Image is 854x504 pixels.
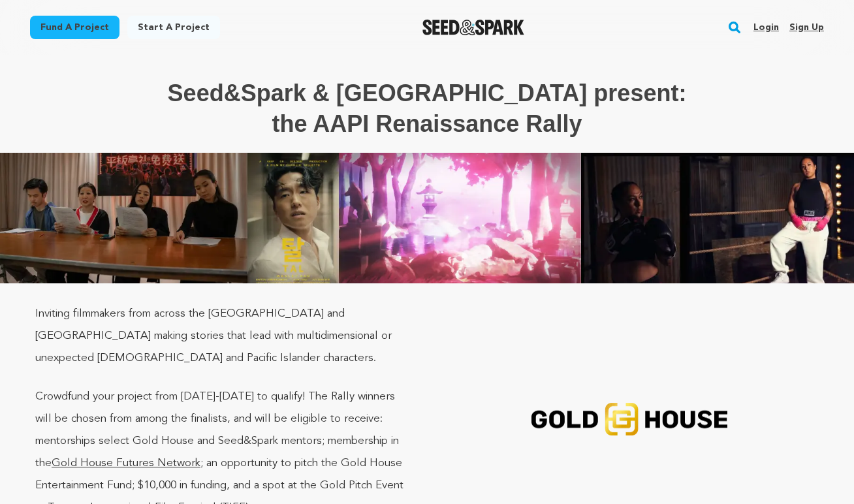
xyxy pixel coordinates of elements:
[127,16,220,39] a: Start a project
[30,16,119,39] a: Fund a project
[531,403,727,436] img: Gold House Logo
[35,303,414,370] p: Inviting filmmakers from across the [GEOGRAPHIC_DATA] and [GEOGRAPHIC_DATA] making stories that l...
[422,20,525,35] a: Seed&Spark Homepage
[753,17,779,38] a: Login
[789,17,824,38] a: Sign up
[52,458,200,469] a: Gold House Futures Network
[422,20,525,35] img: Seed&Spark Logo Dark Mode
